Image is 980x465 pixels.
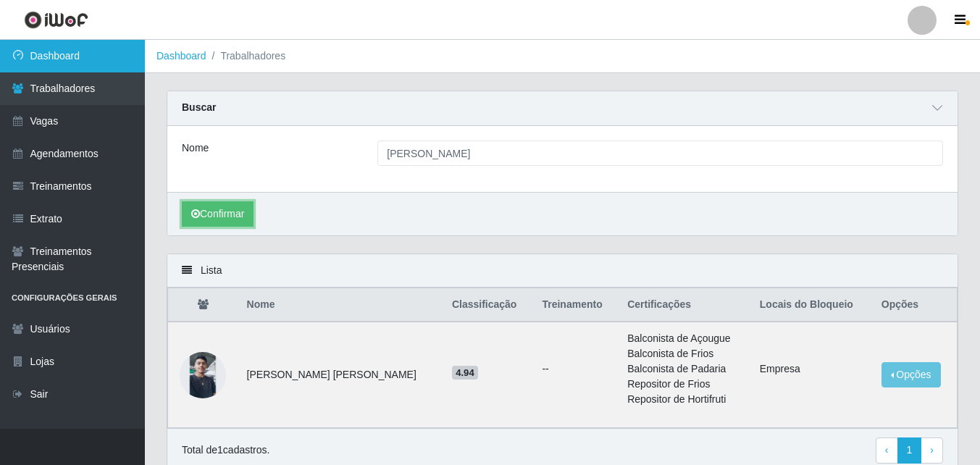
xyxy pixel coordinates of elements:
[897,437,922,464] a: 1
[627,392,742,407] li: Repositor de Hortifruti
[627,361,742,377] li: Balconista de Padaria
[627,331,742,346] li: Balconista de Açougue
[180,352,226,398] img: 1690423622329.jpeg
[921,437,943,464] a: Next
[873,288,958,322] th: Opções
[452,366,478,380] span: 4.94
[182,101,216,113] strong: Buscar
[627,377,742,392] li: Repositor de Frios
[619,288,751,322] th: Certificações
[885,444,889,456] span: ‹
[24,11,88,29] img: CoreUI Logo
[751,288,873,322] th: Locais do Bloqueio
[156,50,206,62] a: Dashboard
[876,437,943,464] nav: pagination
[876,437,898,464] a: Previous
[182,443,269,458] p: Total de 1 cadastros.
[760,361,864,377] li: Empresa
[206,49,286,64] li: Trabalhadores
[542,361,610,377] ul: --
[881,362,941,387] button: Opções
[238,322,443,428] td: [PERSON_NAME] [PERSON_NAME]
[182,201,254,227] button: Confirmar
[930,444,934,456] span: ›
[145,40,980,73] nav: breadcrumb
[182,141,209,156] label: Nome
[377,141,943,166] input: Digite o Nome...
[238,288,443,322] th: Nome
[443,288,534,322] th: Classificação
[533,288,619,322] th: Treinamento
[627,346,742,361] li: Balconista de Frios
[167,254,958,288] div: Lista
